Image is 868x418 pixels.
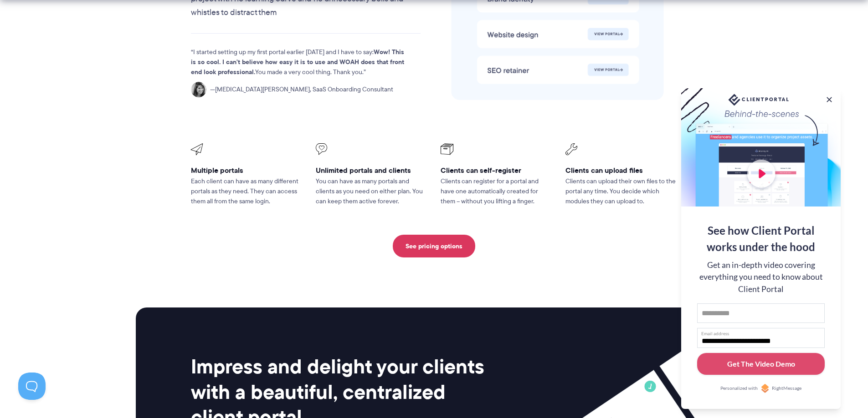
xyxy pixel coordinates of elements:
input: Email address [697,328,825,348]
h3: Clients can upload files [565,166,678,175]
span: [MEDICAL_DATA][PERSON_NAME], SaaS Onboarding Consultant [210,85,393,95]
div: Get The Video Demo [727,358,795,369]
p: I started setting up my first portal earlier [DATE] and I have to say: You made a very cool thing... [191,47,405,77]
strong: Wow! This is so cool. I can't believe how easy it is to use and WOAH does that front end look pro... [191,47,404,77]
p: Each client can have as many different portals as they need. They can access them all from the sa... [191,176,303,206]
h3: Multiple portals [191,166,303,175]
img: Personalized with RightMessage [760,384,770,393]
h3: Unlimited portals and clients [316,166,428,175]
p: Clients can register for a portal and have one automatically created for them – without you lifti... [441,176,553,206]
div: Get an in-depth video covering everything you need to know about Client Portal [697,259,825,295]
button: Get The Video Demo [697,353,825,375]
div: See how Client Portal works under the hood [697,222,825,255]
span: Personalized with [720,385,758,392]
h3: Clients can self-register [441,166,553,175]
iframe: Toggle Customer Support [18,373,46,400]
a: Personalized withRightMessage [697,384,825,393]
p: You can have as many portals and clients as you need on either plan. You can keep them active for... [316,176,428,206]
p: Clients can upload their own files to the portal any time. You decide which modules they can uplo... [565,176,678,206]
span: RightMessage [772,385,801,392]
a: See pricing options [393,235,475,257]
